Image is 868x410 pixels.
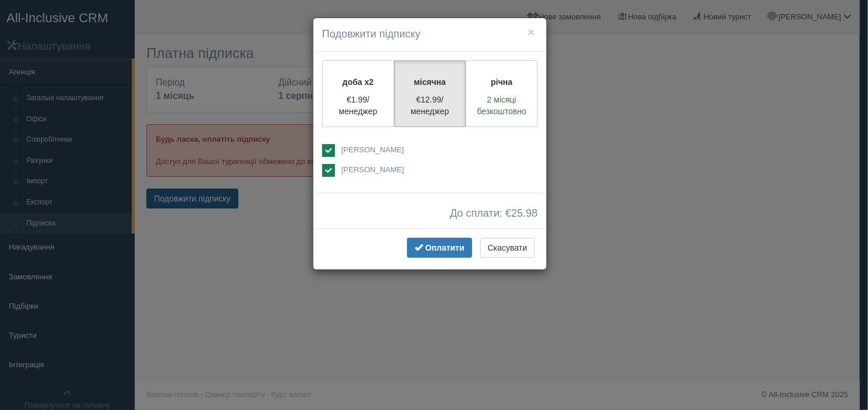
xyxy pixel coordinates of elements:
[473,94,530,117] p: 2 місяці безкоштовно
[528,26,535,38] button: ×
[425,243,464,252] span: Оплатити
[330,94,387,117] p: €1.99/менеджер
[322,27,538,42] h4: Подовжити підписку
[402,76,459,88] p: місячна
[480,238,535,258] button: Скасувати
[341,145,404,154] span: [PERSON_NAME]
[341,165,404,174] span: [PERSON_NAME]
[330,76,387,88] p: доба x2
[407,238,472,258] button: Оплатити
[473,76,530,88] p: річна
[511,207,538,219] span: 25.98
[402,94,459,117] p: €12.99/менеджер
[450,208,538,220] span: До сплати: €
